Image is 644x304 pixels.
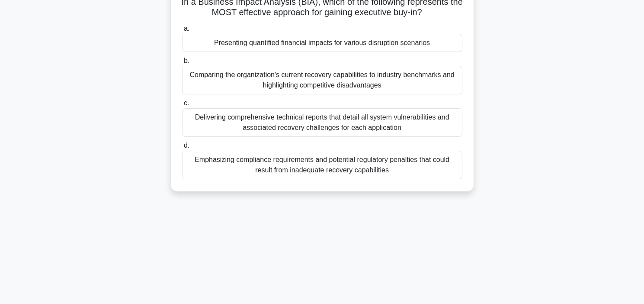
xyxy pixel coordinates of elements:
div: Comparing the organization's current recovery capabilities to industry benchmarks and highlightin... [182,66,462,94]
div: Emphasizing compliance requirements and potential regulatory penalties that could result from ina... [182,151,462,179]
span: d. [184,142,189,149]
div: Delivering comprehensive technical reports that detail all system vulnerabilities and associated ... [182,108,462,137]
div: Presenting quantified financial impacts for various disruption scenarios [182,34,462,52]
span: a. [184,25,189,32]
span: c. [184,99,189,107]
span: b. [184,57,189,64]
